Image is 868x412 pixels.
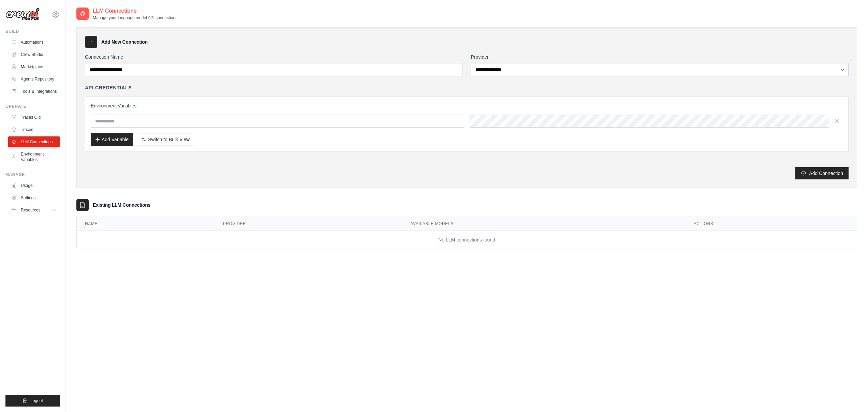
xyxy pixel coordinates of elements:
span: Switch to Bulk View [148,136,190,143]
h3: Existing LLM Connections [93,202,150,208]
a: Traces [8,124,60,135]
label: Connection Name [85,54,463,60]
a: Traces Old [8,112,60,123]
td: No LLM connections found [77,231,857,249]
h3: Environment Variables [91,102,843,109]
span: Resources [21,207,40,213]
a: LLM Connections [8,136,60,147]
button: Add Connection [795,167,849,179]
p: Manage your language model API connections [93,15,177,20]
a: Usage [8,180,60,191]
button: Logout [5,395,60,407]
a: Environment Variables [8,149,60,165]
th: Available Models [402,217,686,231]
img: Logo [5,8,40,21]
a: Crew Studio [8,49,60,60]
a: Agents Repository [8,74,60,85]
h2: LLM Connections [93,7,177,15]
button: Resources [8,205,60,216]
button: Add Variable [91,133,133,146]
th: Name [77,217,215,231]
div: Operate [5,104,60,109]
a: Marketplace [8,61,60,72]
label: Provider [471,54,849,60]
h4: API Credentials [85,84,132,91]
button: Switch to Bulk View [137,133,194,146]
div: Build [5,29,60,34]
a: Tools & Integrations [8,86,60,97]
span: Logout [30,398,43,403]
h3: Add New Connection [101,39,148,45]
a: Settings [8,192,60,203]
th: Actions [686,217,857,231]
div: Manage [5,172,60,177]
a: Automations [8,37,60,48]
th: Provider [215,217,402,231]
